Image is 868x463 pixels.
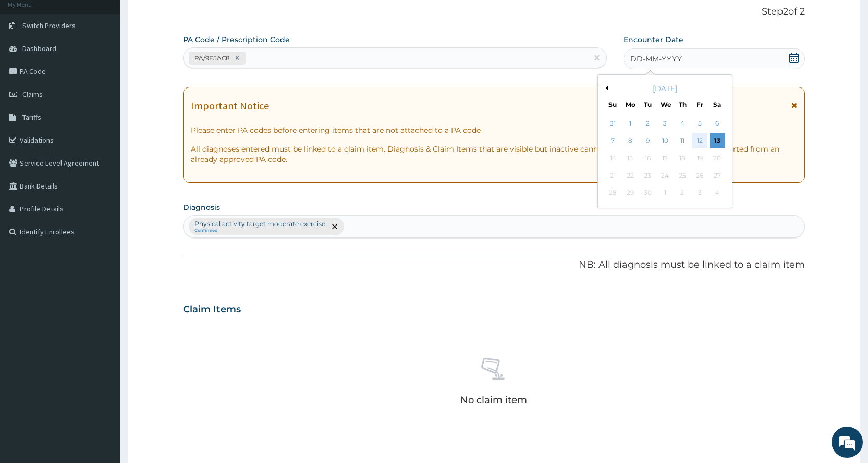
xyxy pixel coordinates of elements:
div: Not available Saturday, October 4th, 2025 [709,185,725,201]
span: Tariffs [22,112,41,122]
div: Choose Thursday, September 4th, 2025 [675,116,690,131]
div: Minimize live chat window [171,5,196,30]
div: Not available Saturday, September 27th, 2025 [709,168,725,183]
div: Chat with us now [54,58,175,72]
div: Choose Tuesday, September 9th, 2025 [640,133,655,149]
div: Tu [643,100,652,109]
div: Sa [713,100,722,109]
p: No claim item [460,395,527,405]
div: [DATE] [602,83,728,94]
div: Not available Wednesday, October 1st, 2025 [657,185,673,201]
p: NB: All diagnosis must be linked to a claim item [183,258,805,272]
div: Choose Wednesday, September 3rd, 2025 [657,116,673,131]
div: Not available Saturday, September 20th, 2025 [709,151,725,166]
div: Not available Tuesday, September 16th, 2025 [640,151,655,166]
div: Fr [695,100,704,109]
button: Previous Month [603,85,608,91]
div: Choose Saturday, September 13th, 2025 [709,133,725,149]
div: Choose Saturday, September 6th, 2025 [709,116,725,131]
div: Mo [626,100,634,109]
div: Not available Sunday, September 14th, 2025 [605,151,620,166]
div: Not available Monday, September 29th, 2025 [622,185,638,201]
div: Not available Thursday, September 25th, 2025 [675,168,690,183]
div: Choose Wednesday, September 10th, 2025 [657,133,673,149]
div: Not available Thursday, October 2nd, 2025 [675,185,690,201]
div: Not available Sunday, September 21st, 2025 [605,168,620,183]
p: Step 2 of 2 [183,6,805,18]
div: Choose Tuesday, September 2nd, 2025 [640,116,655,131]
p: Please enter PA codes before entering items that are not attached to a PA code [191,125,797,135]
div: Th [678,100,687,109]
p: All diagnoses entered must be linked to a claim item. Diagnosis & Claim Items that are visible bu... [191,144,797,165]
label: Encounter Date [624,34,683,45]
span: Claims [22,90,43,99]
span: Switch Providers [22,21,76,30]
div: Not available Wednesday, September 17th, 2025 [657,151,673,166]
div: Not available Tuesday, September 30th, 2025 [640,185,655,201]
div: Not available Monday, September 22nd, 2025 [622,168,638,183]
div: Not available Thursday, September 18th, 2025 [675,151,690,166]
img: d_794563401_company_1708531726252_794563401 [19,52,42,78]
div: Not available Friday, October 3rd, 2025 [692,185,707,201]
div: Not available Sunday, September 28th, 2025 [605,185,620,201]
div: Choose Thursday, September 11th, 2025 [675,133,690,149]
div: Not available Wednesday, September 24th, 2025 [657,168,673,183]
h3: Claim Items [183,304,241,316]
span: Dashboard [22,44,56,53]
div: Not available Tuesday, September 23rd, 2025 [640,168,655,183]
h1: Important Notice [191,100,269,111]
div: Choose Friday, September 5th, 2025 [692,116,707,131]
div: month 2025-09 [604,115,726,202]
div: Not available Friday, September 19th, 2025 [692,151,707,166]
div: We [661,100,669,109]
span: DD-MM-YYYY [630,54,682,64]
label: Diagnosis [183,202,220,212]
div: Su [608,100,617,109]
span: We're online! [60,131,144,236]
div: Choose Sunday, September 7th, 2025 [605,133,620,149]
label: PA Code / Prescription Code [183,34,290,45]
div: Not available Monday, September 15th, 2025 [622,151,638,166]
textarea: Type your message and hit 'Enter' [5,284,199,321]
div: Not available Friday, September 26th, 2025 [692,168,707,183]
div: Choose Monday, September 1st, 2025 [622,116,638,131]
div: PA/9E5AC8 [191,52,231,64]
div: Choose Monday, September 8th, 2025 [622,133,638,149]
div: Choose Friday, September 12th, 2025 [692,133,707,149]
div: Choose Sunday, August 31st, 2025 [605,116,620,131]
